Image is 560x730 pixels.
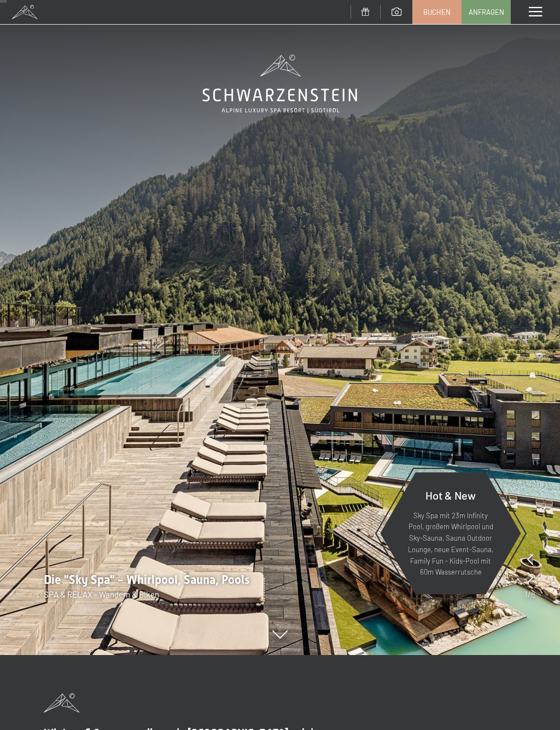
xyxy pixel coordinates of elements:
span: 8 [531,588,535,600]
span: 1 [524,588,528,600]
span: Anfragen [469,7,504,17]
span: Buchen [423,7,451,17]
a: Hot & New Sky Spa mit 23m Infinity Pool, großem Whirlpool und Sky-Sauna, Sauna Outdoor Lounge, ne... [380,472,522,595]
p: Sky Spa mit 23m Infinity Pool, großem Whirlpool und Sky-Sauna, Sauna Outdoor Lounge, neue Event-S... [407,510,494,578]
a: Anfragen [462,1,510,24]
span: Hot & New [425,489,476,502]
a: Buchen [413,1,461,24]
span: Die "Sky Spa" - Whirlpool, Sauna, Pools [44,573,250,587]
span: SPA & RELAX - Wandern & Biken [44,589,159,599]
span: / [528,588,531,600]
